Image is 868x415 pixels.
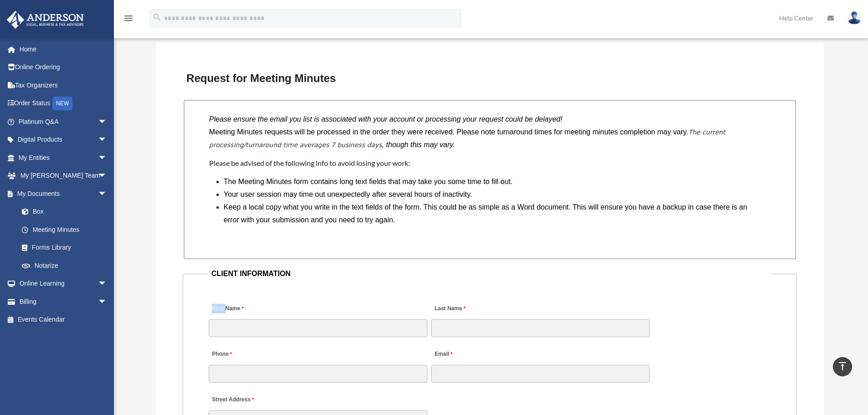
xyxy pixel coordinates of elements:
[209,158,770,168] h4: Please be advised of the following info to avoid losing your work:
[98,184,116,203] span: arrow_drop_down
[6,94,121,113] a: Order StatusNEW
[13,256,121,275] a: Notarize
[209,126,770,151] p: Meeting Minutes requests will be processed in the order they were received. Please note turnaroun...
[123,13,134,24] i: menu
[13,239,121,257] a: Forms Library
[6,149,121,167] a: My Entitiesarrow_drop_down
[4,11,87,29] img: Anderson Advisors Platinum Portal
[224,188,763,201] li: Your user session may time out unexpectedly after several hours of inactivity.
[431,348,454,361] label: Email
[183,69,797,88] h3: Request for Meeting Minutes
[6,311,121,329] a: Events Calendar
[13,203,121,221] a: Box
[123,16,134,24] a: menu
[224,201,763,226] li: Keep a local copy what you write in the text fields of the form. This could be as simple as a Wor...
[847,11,861,25] img: User Pic
[6,113,121,131] a: Platinum Q&Aarrow_drop_down
[6,40,121,58] a: Home
[152,12,162,22] i: search
[98,167,116,185] span: arrow_drop_down
[224,175,763,188] li: The Meeting Minutes form contains long text fields that may take you some time to fill out.
[209,303,246,315] label: First Name
[13,220,116,239] a: Meeting Minutes
[209,394,295,406] label: Street Address
[52,97,72,110] div: NEW
[6,167,121,185] a: My [PERSON_NAME] Teamarrow_drop_down
[6,292,121,311] a: Billingarrow_drop_down
[6,275,121,293] a: Online Learningarrow_drop_down
[98,292,116,311] span: arrow_drop_down
[6,184,121,203] a: My Documentsarrow_drop_down
[209,128,725,149] em: The current processing/turnaround time averages 7 business days
[431,303,467,315] label: Last Name
[98,131,116,149] span: arrow_drop_down
[98,275,116,293] span: arrow_drop_down
[209,348,234,361] label: Phone
[6,131,121,149] a: Digital Productsarrow_drop_down
[382,141,455,149] i: , though this may vary.
[6,76,121,94] a: Tax Organizers
[98,149,116,167] span: arrow_drop_down
[98,113,116,131] span: arrow_drop_down
[209,115,563,123] i: Please ensure the email you list is associated with your account or processing your request could...
[208,267,772,280] legend: CLIENT INFORMATION
[837,361,848,372] i: vertical_align_top
[833,357,852,376] a: vertical_align_top
[6,58,121,77] a: Online Ordering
